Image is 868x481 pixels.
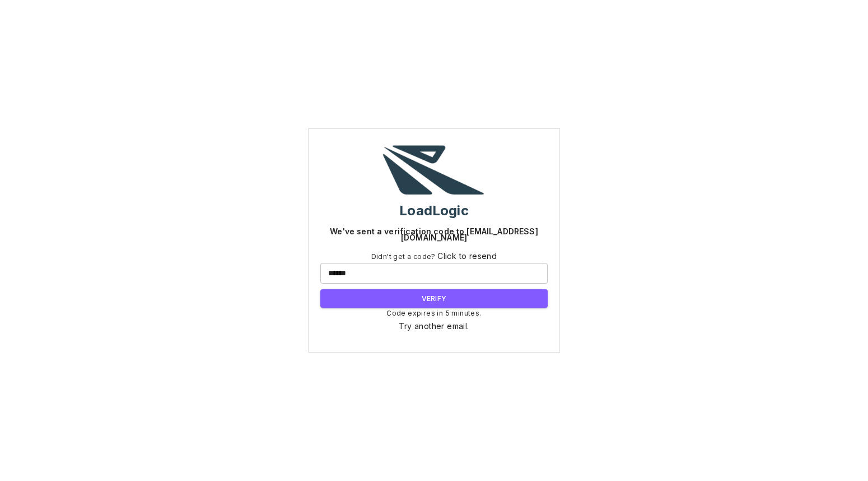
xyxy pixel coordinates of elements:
[371,249,497,262] span: Didn't get a code?
[399,321,469,331] a: Try another email.
[320,289,548,308] button: Verify
[437,251,497,261] a: Click to resend
[378,141,490,197] img: LoadLogic logo
[320,228,548,240] h6: We've sent a verification code to [EMAIL_ADDRESS][DOMAIN_NAME]
[399,205,468,216] div: LoadLogic
[386,308,481,319] span: Code expires in 5 minutes.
